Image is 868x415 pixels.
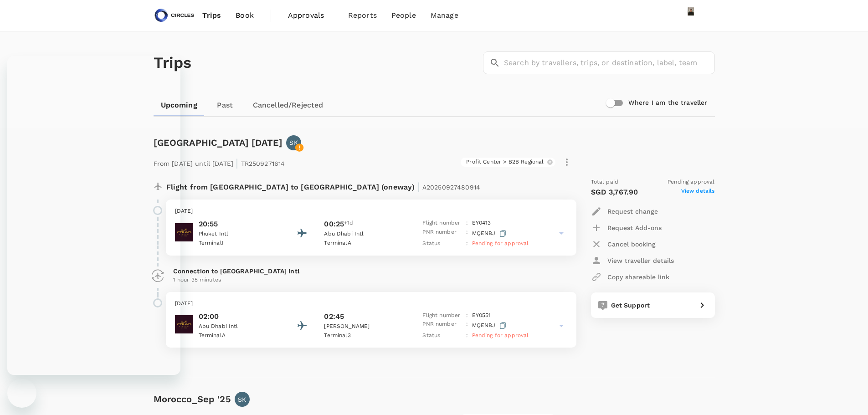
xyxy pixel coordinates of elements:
[422,320,462,331] p: PNR number
[417,180,420,193] span: |
[682,6,700,25] img: Azizi Ratna Yulis Mohd Zin
[199,230,281,239] p: Phuket Intl
[422,331,462,340] p: Status
[422,219,462,228] p: Flight number
[173,276,569,285] p: 1 hour 35 minutes
[591,220,662,236] button: Request Add-ons
[202,10,221,21] span: Trips
[591,252,674,269] button: View traveller details
[422,228,462,239] p: PNR number
[344,219,353,230] span: +1d
[668,178,714,187] span: Pending approval
[7,56,180,375] iframe: Messaging window
[199,322,281,331] p: Abu Dhabi Intl
[472,320,508,331] p: MQENBJ
[628,98,708,108] h6: Where I am the traveller
[236,157,238,169] span: |
[391,10,416,21] span: People
[591,269,669,285] button: Copy shareable link
[472,228,508,239] p: MQENBJ
[681,187,715,198] span: View details
[466,219,468,228] p: :
[591,203,658,220] button: Request change
[199,331,281,340] p: Terminal A
[324,322,406,331] p: [PERSON_NAME]
[324,239,406,248] p: Terminal A
[154,5,195,26] img: Circles
[466,228,468,239] p: :
[466,331,468,340] p: :
[236,10,254,21] span: Book
[199,239,281,248] p: Terminal I
[607,240,656,249] p: Cancel booking
[175,299,567,308] p: [DATE]
[422,239,462,248] p: Status
[461,158,549,166] span: Profit Center > B2B Regional
[199,311,281,322] p: 02:00
[607,272,669,282] p: Copy shareable link
[7,379,36,408] iframe: Button to launch messaging window, conversation in progress
[175,207,567,216] p: [DATE]
[461,158,555,167] div: Profit Center > B2B Regional
[472,311,491,320] p: EY 0551
[607,223,662,232] p: Request Add-ons
[472,332,529,338] span: Pending for approval
[591,236,656,252] button: Cancel booking
[154,135,283,150] h6: [GEOGRAPHIC_DATA] [DATE]
[466,239,468,248] p: :
[607,207,658,216] p: Request change
[324,331,406,340] p: Terminal 3
[431,10,458,21] span: Manage
[238,395,246,404] p: SK
[173,266,569,276] p: Connection to [GEOGRAPHIC_DATA] Intl
[422,311,462,320] p: Flight number
[466,311,468,320] p: :
[422,184,480,191] span: A20250927480914
[324,230,406,239] p: Abu Dhabi Intl
[591,178,619,187] span: Total paid
[466,320,468,331] p: :
[324,219,344,230] p: 00:25
[472,240,529,246] span: Pending for approval
[175,315,193,333] img: Etihad Airways
[199,219,281,230] p: 20:55
[288,10,334,21] span: Approvals
[205,94,246,116] a: Past
[289,138,298,147] p: SK
[348,10,377,21] span: Reports
[472,219,491,228] p: EY 0413
[607,256,674,265] p: View traveller details
[591,187,638,198] p: SGD 3,767.90
[246,94,331,116] a: Cancelled/Rejected
[504,51,715,74] input: Search by travellers, trips, or destination, label, team
[154,392,231,406] h6: Morocco_Sep '25
[611,302,650,309] span: Get Support
[154,31,192,94] h1: Trips
[154,154,285,170] p: From [DATE] until [DATE] TR2509271614
[324,311,344,322] p: 02:45
[175,223,193,241] img: Etihad Airways
[166,178,481,194] p: Flight from [GEOGRAPHIC_DATA] to [GEOGRAPHIC_DATA] (oneway)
